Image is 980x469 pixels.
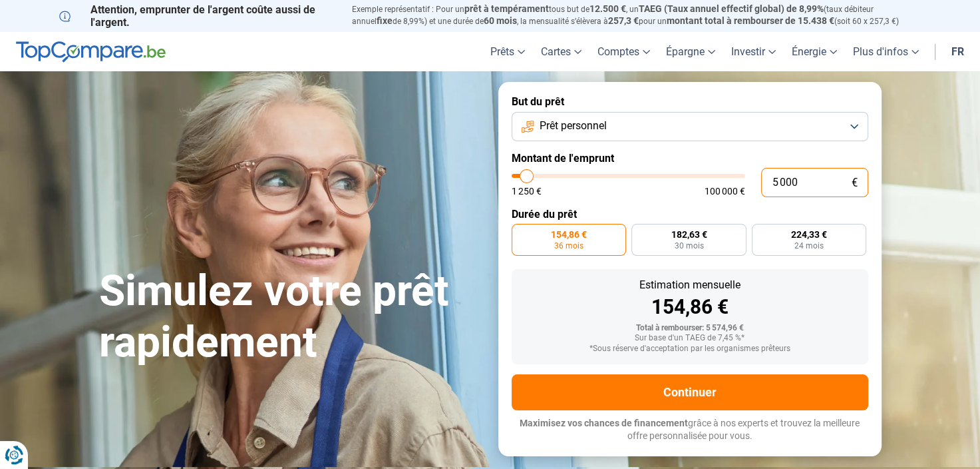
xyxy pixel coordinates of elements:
[482,32,533,71] a: Prêts
[608,15,639,26] span: 257,3 €
[512,152,868,165] label: Montant de l'emprunt
[723,32,784,71] a: Investir
[512,95,868,108] label: But du prêt
[512,417,868,443] p: grâce à nos experts et trouvez la meilleure offre personnalisée pour vous.
[943,32,972,71] a: fr
[667,15,834,26] span: montant total à rembourser de 15.438 €
[484,15,517,26] span: 60 mois
[554,242,583,250] span: 36 mois
[639,3,824,14] span: TAEG (Taux annuel effectif global) de 8,99%
[352,3,921,27] p: Exemple représentatif : Pour un tous but de , un (taux débiteur annuel de 8,99%) et une durée de ...
[589,32,658,71] a: Comptes
[794,242,824,250] span: 24 mois
[658,32,723,71] a: Épargne
[520,418,688,428] span: Maximisez vos chances de financement
[522,324,858,333] div: Total à rembourser: 5 574,96 €
[551,230,587,239] span: 154,86 €
[674,242,703,250] span: 30 mois
[671,230,707,239] span: 182,63 €
[99,266,482,368] h1: Simulez votre prêt rapidement
[852,177,858,189] span: €
[59,3,336,29] p: Attention, emprunter de l'argent coûte aussi de l'argent.
[377,15,393,26] span: fixe
[522,344,858,354] div: *Sous réserve d'acceptation par les organismes prêteurs
[589,3,626,14] span: 12.500 €
[522,334,858,343] div: Sur base d'un TAEG de 7,45 %*
[533,32,589,71] a: Cartes
[512,112,868,141] button: Prêt personnel
[522,297,858,317] div: 154,86 €
[705,187,745,196] span: 100 000 €
[784,32,845,71] a: Énergie
[464,3,549,14] span: prêt à tempérament
[522,280,858,290] div: Estimation mensuelle
[845,32,927,71] a: Plus d'infos
[512,187,542,196] span: 1 250 €
[512,374,868,410] button: Continuer
[16,41,166,63] img: TopCompare
[540,119,607,133] span: Prêt personnel
[791,230,827,239] span: 224,33 €
[512,208,868,221] label: Durée du prêt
